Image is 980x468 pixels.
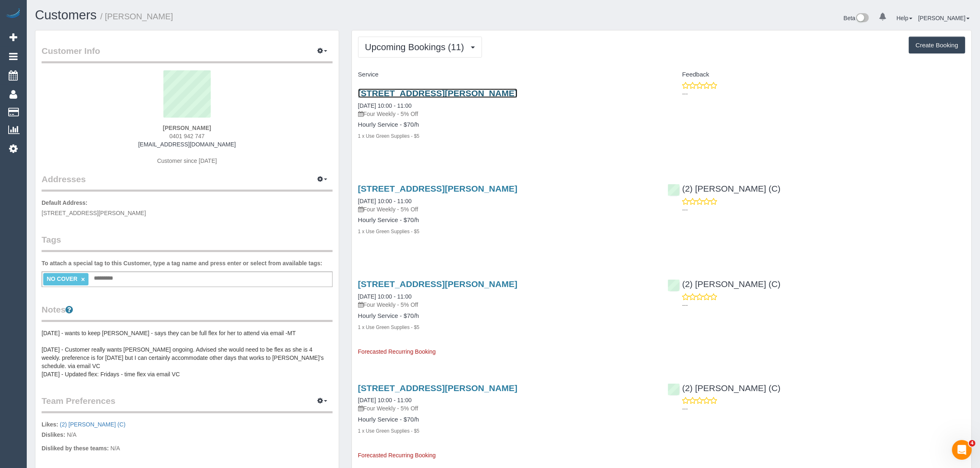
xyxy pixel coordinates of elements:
a: (2) [PERSON_NAME] (C) [668,383,780,393]
button: Upcoming Bookings (11) [358,37,482,58]
a: Beta [844,15,869,21]
p: --- [682,301,965,309]
a: [DATE] 10:00 - 11:00 [358,293,412,300]
small: / [PERSON_NAME] [100,12,173,21]
img: New interface [855,13,869,24]
a: [DATE] 10:00 - 11:00 [358,198,412,204]
small: 1 x Use Green Supplies - $5 [358,133,419,139]
a: [EMAIL_ADDRESS][DOMAIN_NAME] [138,141,236,148]
label: Disliked by these teams: [42,444,109,452]
small: 1 x Use Green Supplies - $5 [358,428,419,434]
p: --- [682,405,965,413]
a: Help [896,15,912,21]
a: [STREET_ADDRESS][PERSON_NAME] [358,279,517,289]
a: [DATE] 10:00 - 11:00 [358,397,412,403]
label: Dislikes: [42,431,65,439]
p: Four Weekly - 5% Off [358,301,656,309]
span: NO COVER [47,276,77,282]
legend: Tags [42,234,333,252]
strong: [PERSON_NAME] [163,125,211,131]
small: 1 x Use Green Supplies - $5 [358,229,419,234]
img: Automaid Logo [5,8,21,20]
p: Four Weekly - 5% Off [358,404,656,412]
a: × [81,276,85,283]
iframe: Intercom live chat [952,440,972,460]
a: (2) [PERSON_NAME] (C) [668,184,780,193]
span: Upcoming Bookings (11) [365,42,468,52]
p: Four Weekly - 5% Off [358,110,656,118]
h4: Hourly Service - $70/h [358,217,656,224]
h4: Service [358,71,656,78]
label: To attach a special tag to this Customer, type a tag name and press enter or select from availabl... [42,259,322,267]
span: N/A [67,431,76,438]
small: 1 x Use Green Supplies - $5 [358,324,419,330]
legend: Notes [42,304,333,322]
a: (2) [PERSON_NAME] (C) [60,421,125,428]
pre: [DATE] - wants to keep [PERSON_NAME] - says they can be full flex for her to attend via email -MT... [42,329,333,378]
p: --- [682,206,965,214]
p: --- [682,90,965,98]
a: (2) [PERSON_NAME] (C) [668,279,780,289]
span: [STREET_ADDRESS][PERSON_NAME] [42,210,146,216]
legend: Customer Info [42,45,333,63]
h4: Hourly Service - $70/h [358,121,656,128]
span: 0401 942 747 [170,133,205,139]
a: [STREET_ADDRESS][PERSON_NAME] [358,88,517,98]
legend: Team Preferences [42,395,333,413]
p: Four Weekly - 5% Off [358,205,656,213]
a: [STREET_ADDRESS][PERSON_NAME] [358,184,517,193]
span: Customer since [DATE] [157,158,217,164]
label: Likes: [42,420,58,429]
a: [DATE] 10:00 - 11:00 [358,102,412,109]
label: Default Address: [42,199,88,207]
a: Customers [35,8,97,22]
span: N/A [110,445,120,452]
span: Forecasted Recurring Booking [358,452,436,459]
h4: Hourly Service - $70/h [358,313,656,320]
button: Create Booking [909,37,965,54]
a: [STREET_ADDRESS][PERSON_NAME] [358,383,517,393]
h4: Feedback [668,71,965,78]
span: 4 [969,440,975,447]
span: Forecasted Recurring Booking [358,348,436,355]
a: [PERSON_NAME] [918,15,970,21]
h4: Hourly Service - $70/h [358,416,656,423]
